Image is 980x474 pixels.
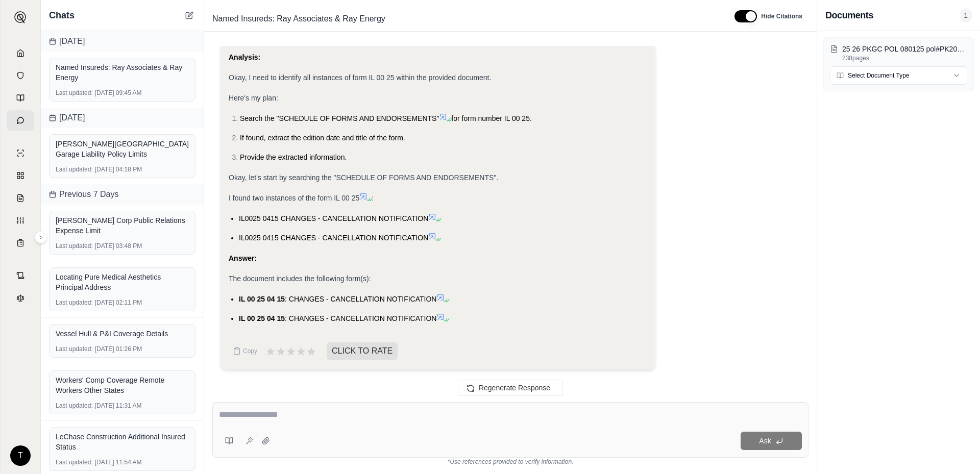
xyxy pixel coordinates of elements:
[240,134,405,142] span: If found, extract the edition date and title of the form.
[7,188,34,208] a: Claim Coverage
[56,272,189,292] div: Locating Pure Medical Aesthetics Principal Address
[842,54,967,62] p: 238 pages
[960,8,972,22] span: 1
[14,11,27,23] img: Expand sidebar
[229,194,359,202] span: I found two instances of the form IL 00 25
[56,402,93,410] span: Last updated:
[229,53,260,61] strong: Analysis:
[451,114,531,122] span: for form number IL 00 25.
[240,153,347,161] span: Provide the extracted information.
[41,184,204,205] div: Previous 7 Days
[7,288,34,308] a: Legal Search Engine
[229,254,257,262] strong: Answer:
[229,173,498,182] span: Okay, let's start by searching the "SCHEDULE OF FORMS AND ENDORSEMENTS".
[285,314,436,322] span: : CHANGES - CANCELLATION NOTIFICATION
[458,380,563,396] button: Regenerate Response
[56,402,189,410] div: [DATE] 11:31 AM
[56,242,93,250] span: Last updated:
[41,108,204,128] div: [DATE]
[229,341,261,361] button: Copy
[327,342,398,360] span: CLICK TO RATE
[239,214,428,222] span: IL0025 0415 CHANGES - CANCELLATION NOTIFICATION
[183,9,195,21] button: New Chat
[56,165,93,173] span: Last updated:
[830,44,967,62] button: 25 26 PKGC POL 080125 pol#PK202500023982.pdf238pages
[825,8,873,22] h3: Documents
[229,73,491,82] span: Okay, I need to identify all instances of form IL 00 25 within the provided document.
[7,165,34,186] a: Policy Comparisons
[240,114,439,122] span: Search the "SCHEDULE OF FORMS AND ENDORSEMENTS"
[41,31,204,52] div: [DATE]
[239,295,285,303] span: IL 00 25 04 15
[56,458,189,466] div: [DATE] 11:54 AM
[56,215,189,236] div: [PERSON_NAME] Corp Public Relations Expense Limit
[56,139,189,159] div: [PERSON_NAME][GEOGRAPHIC_DATA] Garage Liability Policy Limits
[208,11,722,27] div: Edit Title
[35,231,47,243] button: Expand sidebar
[56,345,189,353] div: [DATE] 01:26 PM
[7,265,34,286] a: Contract Analysis
[285,295,436,303] span: : CHANGES - CANCELLATION NOTIFICATION
[7,110,34,131] a: Chat
[7,65,34,86] a: Documents Vault
[10,7,31,28] button: Expand sidebar
[56,165,189,173] div: [DATE] 04:18 PM
[842,44,967,54] p: 25 26 PKGC POL 080125 pol#PK202500023982.pdf
[239,314,285,322] span: IL 00 25 04 15
[56,62,189,83] div: Named Insureds: Ray Associates & Ray Energy
[56,89,93,97] span: Last updated:
[7,43,34,63] a: Home
[56,432,189,452] div: LeChase Construction Additional Insured Status
[239,234,428,242] span: IL0025 0415 CHANGES - CANCELLATION NOTIFICATION
[56,298,93,307] span: Last updated:
[741,432,802,450] button: Ask
[759,437,771,445] span: Ask
[208,11,389,27] span: Named Insureds: Ray Associates & Ray Energy
[7,143,34,163] a: Single Policy
[479,384,550,392] span: Regenerate Response
[56,89,189,97] div: [DATE] 09:45 AM
[229,275,371,283] span: The document includes the following form(s):
[56,329,189,339] div: Vessel Hull & P&I Coverage Details
[212,458,808,466] div: *Use references provided to verify information.
[49,8,75,22] span: Chats
[7,210,34,231] a: Custom Report
[7,233,34,253] a: Coverage Table
[56,458,93,466] span: Last updated:
[372,194,374,202] span: :
[7,88,34,108] a: Prompt Library
[229,94,278,102] span: Here's my plan:
[56,375,189,395] div: Workers' Comp Coverage Remote Workers Other States
[243,347,257,355] span: Copy
[56,345,93,353] span: Last updated:
[10,445,31,466] div: T
[56,242,189,250] div: [DATE] 03:48 PM
[761,12,802,20] span: Hide Citations
[56,298,189,307] div: [DATE] 02:11 PM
